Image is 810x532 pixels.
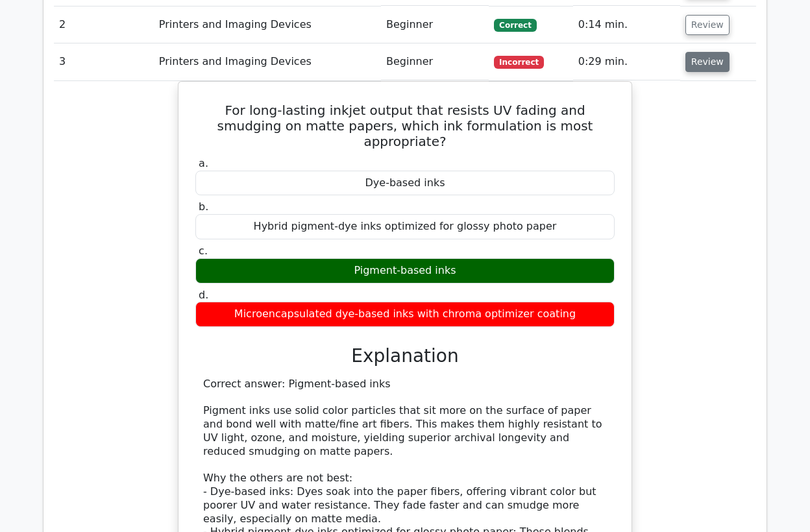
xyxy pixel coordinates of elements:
[195,214,615,239] div: Hybrid pigment-dye inks optimized for glossy photo paper
[54,43,154,80] td: 3
[54,6,154,43] td: 2
[381,6,489,43] td: Beginner
[203,345,607,367] h3: Explanation
[154,43,381,80] td: Printers and Imaging Devices
[573,6,680,43] td: 0:14 min.
[573,43,680,80] td: 0:29 min.
[195,302,615,327] div: Microencapsulated dye-based inks with chroma optimizer coating
[195,258,615,284] div: Pigment-based inks
[381,43,489,80] td: Beginner
[195,171,615,196] div: Dye-based inks
[154,6,381,43] td: Printers and Imaging Devices
[199,157,208,169] span: a.
[685,52,730,72] button: Review
[199,245,208,257] span: c.
[194,103,616,149] h5: For long-lasting inkjet output that resists UV fading and smudging on matte papers, which ink for...
[494,56,544,69] span: Incorrect
[199,200,208,213] span: b.
[199,289,208,301] span: d.
[685,15,730,35] button: Review
[494,19,536,32] span: Correct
